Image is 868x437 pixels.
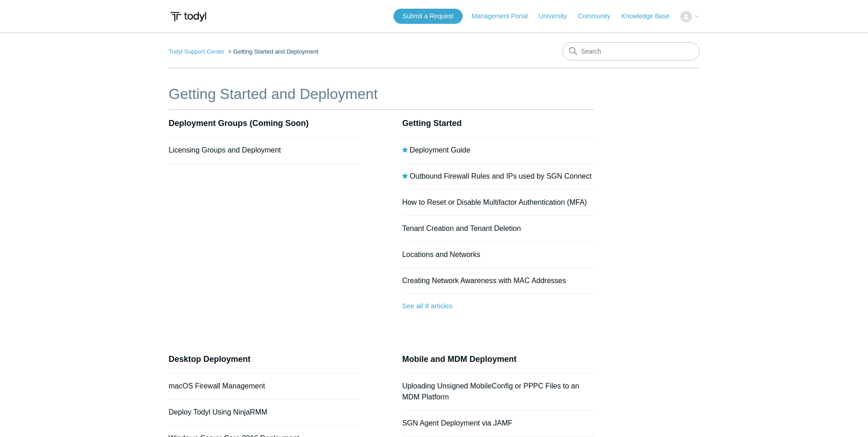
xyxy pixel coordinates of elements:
a: Deploy Todyl Using NinjaRMM [169,408,268,416]
input: Search [562,42,700,60]
svg: Promoted article [402,173,408,179]
a: How to Reset or Disable Multifactor Authentication (MFA) [402,198,587,206]
svg: Promoted article [402,147,408,153]
a: Todyl Support Center [169,48,225,55]
a: Deployment Guide [410,146,470,154]
a: See all 8 articles [402,294,593,318]
a: Getting Started [402,119,462,128]
a: Licensing Groups and Deployment [169,146,281,154]
a: SGN Agent Deployment via JAMF [402,419,512,427]
a: Tenant Creation and Tenant Deletion [402,224,521,232]
a: Outbound Firewall Rules and IPs used by SGN Connect [410,172,592,180]
a: Knowledge Base [621,11,679,21]
a: Submit a Request [394,9,463,24]
a: Locations and Networks [402,251,480,258]
a: Desktop Deployment [169,355,251,364]
a: University [539,11,576,21]
a: Uploading Unsigned MobileConfig or PPPC Files to an MDM Platform [402,382,579,401]
li: Todyl Support Center [169,48,226,55]
a: macOS Firewall Management [169,382,265,390]
h1: Getting Started and Deployment [169,83,593,105]
a: Community [578,11,620,21]
a: Management Portal [472,11,537,21]
img: Todyl Support Center Help Center home page [169,8,208,25]
a: Mobile and MDM Deployment [402,355,517,364]
li: Getting Started and Deployment [226,48,318,55]
a: Creating Network Awareness with MAC Addresses [402,277,566,284]
a: Deployment Groups (Coming Soon) [169,119,309,128]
